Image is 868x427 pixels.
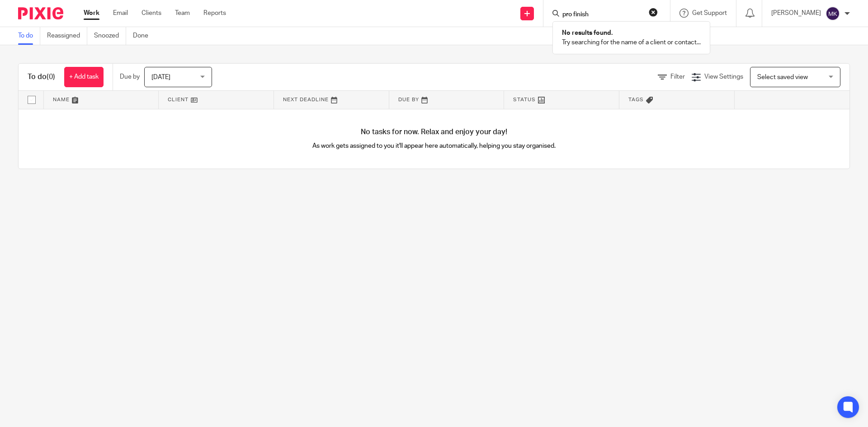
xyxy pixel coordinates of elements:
[757,74,808,80] span: Select saved view
[142,9,161,18] a: Clients
[826,6,840,21] img: svg%3E
[18,27,40,45] a: To do
[692,10,727,16] span: Get Support
[47,73,55,80] span: (0)
[670,74,685,80] span: Filter
[19,127,849,137] h4: No tasks for now. Relax and enjoy your day!
[151,74,170,80] span: [DATE]
[64,67,104,87] a: + Add task
[226,141,642,150] p: As work gets assigned to you it'll appear here automatically, helping you stay organised.
[628,97,644,102] span: Tags
[133,27,155,45] a: Done
[113,9,128,18] a: Email
[175,9,190,18] a: Team
[94,27,126,45] a: Snoozed
[120,72,140,81] p: Due by
[18,7,63,19] img: Pixie
[771,9,821,18] p: [PERSON_NAME]
[28,72,55,82] h1: To do
[704,74,743,80] span: View Settings
[203,9,226,18] a: Reports
[649,8,658,17] button: Clear
[47,27,87,45] a: Reassigned
[561,11,643,19] input: Search
[84,9,99,18] a: Work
